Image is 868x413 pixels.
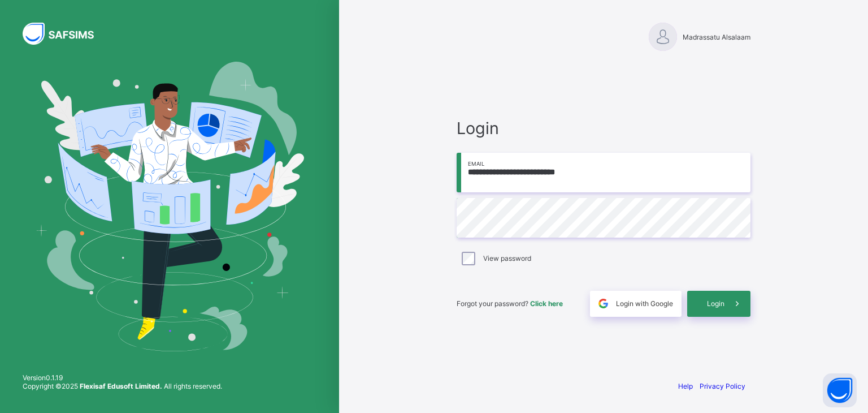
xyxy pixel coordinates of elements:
span: Login with Google [616,299,673,308]
span: Forgot your password? [457,299,563,308]
a: Help [678,382,693,390]
button: Open asap [823,373,857,407]
label: View password [483,254,531,263]
span: Madrassatu Alsalaam [683,33,750,41]
span: Copyright © 2025 All rights reserved. [23,382,222,390]
strong: Flexisaf Edusoft Limited. [80,382,162,390]
img: Hero Image [35,62,304,351]
a: Click here [530,299,563,308]
span: Login [707,299,724,308]
a: Privacy Policy [700,382,745,390]
span: Login [457,118,750,138]
span: Version 0.1.19 [23,373,222,382]
img: google.396cfc9801f0270233282035f929180a.svg [597,297,610,310]
img: SAFSIMS Logo [23,23,107,45]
